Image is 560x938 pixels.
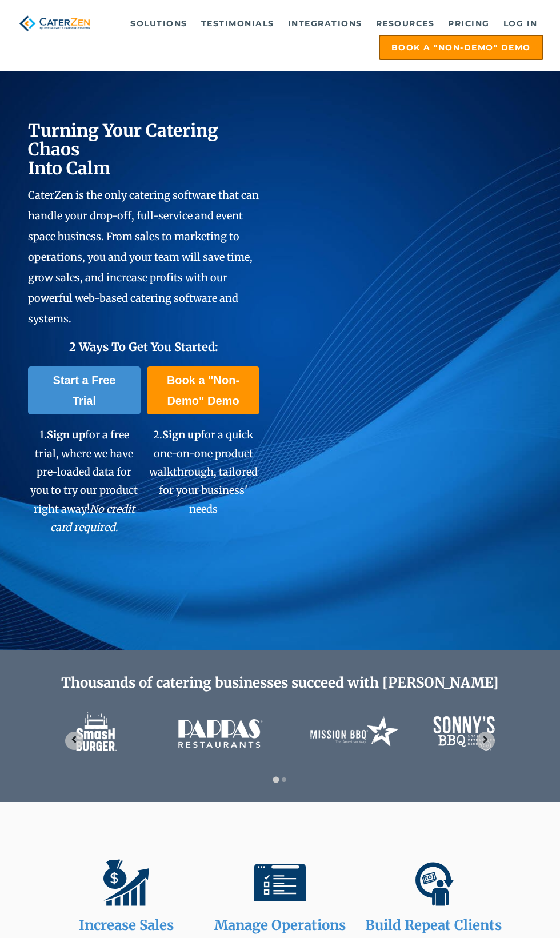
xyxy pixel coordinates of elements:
div: 1 of 2 [56,698,504,768]
div: Navigation Menu [107,12,543,60]
img: Manage catering opertions [254,857,306,908]
h2: Build Repeat Clients [363,917,504,934]
span: 2 Ways To Get You Started: [69,340,218,354]
div: Select a slide to show [267,774,293,784]
a: Log in [498,12,543,35]
a: Resources [370,12,441,35]
span: CaterZen is the only catering software that can handle your drop-off, full-service and event spac... [28,189,259,325]
span: 2. for a quick one-on-one product walkthrough, tailored for your business' needs [149,428,258,516]
span: Sign up [47,428,85,441]
a: Integrations [282,12,368,35]
img: Build repeat catering clients [408,857,459,908]
h2: Manage Operations [210,917,351,934]
h2: Thousands of catering businesses succeed with [PERSON_NAME] [56,675,504,692]
button: Go to last slide [65,732,83,750]
span: Turning Your Catering Chaos Into Calm [28,119,218,179]
iframe: Help widget launcher [458,893,547,925]
img: caterzen-client-logos-1 [56,698,504,768]
a: Book a "Non-Demo" Demo [379,35,543,60]
a: Book a "Non-Demo" Demo [147,366,259,414]
button: Go to slide 1 [273,777,279,783]
a: Pricing [442,12,495,35]
button: Go to slide 2 [282,777,286,782]
img: caterzen [17,12,92,35]
section: Image carousel with 2 slides. [56,698,504,784]
a: Start a Free Trial [28,366,141,414]
a: Solutions [125,12,193,35]
a: Testimonials [195,12,280,35]
button: Next slide [477,732,495,750]
em: No credit card required. [50,502,135,534]
span: 1. for a free trial, where we have pre-loaded data for you to try our product right away! [30,428,138,534]
h2: Increase Sales [56,917,197,934]
span: Sign up [162,428,201,441]
img: Increase catering sales [101,857,152,908]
